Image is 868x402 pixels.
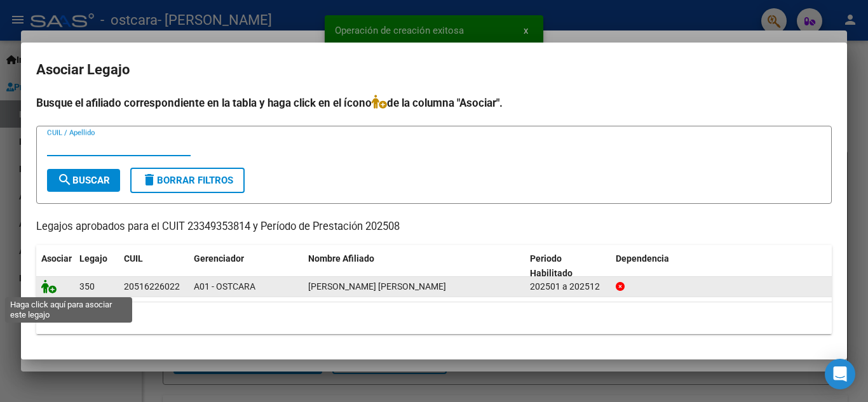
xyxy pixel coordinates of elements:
[36,219,832,235] p: Legajos aprobados para el CUIT 23349353814 y Período de Prestación 202508
[616,253,669,264] span: Dependencia
[194,253,244,264] span: Gerenciador
[57,172,72,187] mat-icon: search
[36,245,74,287] datatable-header-cell: Asociar
[189,245,303,287] datatable-header-cell: Gerenciador
[47,169,120,192] button: Buscar
[142,172,157,187] mat-icon: delete
[79,253,107,264] span: Legajo
[36,95,832,111] h4: Busque el afiliado correspondiente en la tabla y haga click en el ícono de la columna "Asociar".
[119,245,189,287] datatable-header-cell: CUIL
[825,359,855,389] div: Open Intercom Messenger
[308,281,446,291] span: MEDINA LAUTARO ALEXIS
[124,279,180,294] div: 20516226022
[611,245,832,287] datatable-header-cell: Dependencia
[36,302,832,334] div: 1 registros
[303,245,525,287] datatable-header-cell: Nombre Afiliado
[57,175,110,186] span: Buscar
[130,168,245,193] button: Borrar Filtros
[74,245,119,287] datatable-header-cell: Legajo
[525,245,611,287] datatable-header-cell: Periodo Habilitado
[41,253,72,264] span: Asociar
[530,253,573,278] span: Periodo Habilitado
[79,281,95,291] span: 350
[124,253,143,264] span: CUIL
[142,175,233,186] span: Borrar Filtros
[36,58,832,82] h2: Asociar Legajo
[308,253,374,264] span: Nombre Afiliado
[194,281,255,291] span: A01 - OSTCARA
[530,279,606,294] div: 202501 a 202512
